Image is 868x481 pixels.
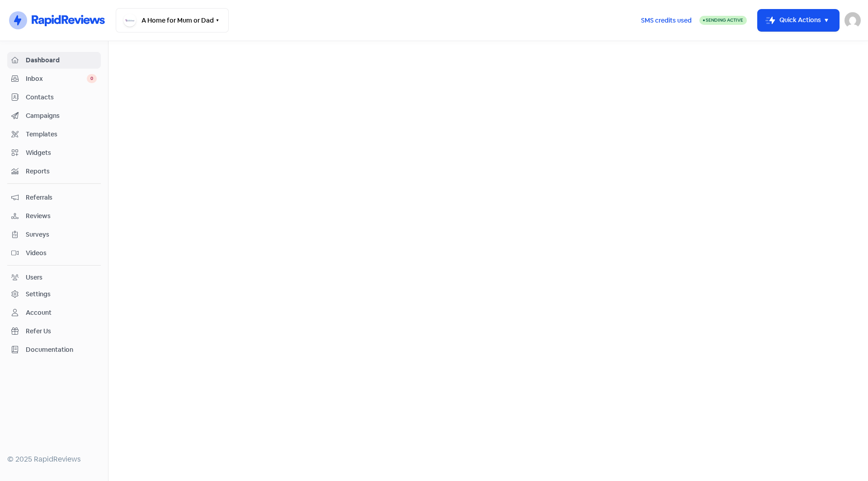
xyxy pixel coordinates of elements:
[26,148,97,158] span: Widgets
[26,345,97,355] span: Documentation
[26,111,97,121] span: Campaigns
[26,327,97,336] span: Refer Us
[844,12,861,28] img: User
[26,56,97,65] span: Dashboard
[7,126,101,143] a: Templates
[26,308,52,318] div: Account
[7,52,101,69] a: Dashboard
[7,323,101,340] a: Refer Us
[699,15,747,26] a: Sending Active
[7,304,101,321] a: Account
[116,8,229,33] button: A Home for Mum or Dad
[26,211,97,221] span: Reviews
[26,273,42,282] div: Users
[26,290,51,299] div: Settings
[26,74,87,84] span: Inbox
[706,17,743,23] span: Sending Active
[7,226,101,243] a: Surveys
[7,208,101,224] a: Reviews
[7,107,101,124] a: Campaigns
[7,341,101,358] a: Documentation
[26,248,97,258] span: Videos
[7,189,101,206] a: Referrals
[7,286,101,303] a: Settings
[87,74,97,83] span: 0
[758,9,839,31] button: Quick Actions
[7,269,101,286] a: Users
[26,130,97,139] span: Templates
[7,245,101,262] a: Videos
[26,93,97,102] span: Contacts
[26,193,97,202] span: Referrals
[633,15,699,24] a: SMS credits used
[26,167,97,176] span: Reports
[7,163,101,180] a: Reports
[641,16,692,25] span: SMS credits used
[26,230,97,239] span: Surveys
[7,454,101,465] div: © 2025 RapidReviews
[7,89,101,106] a: Contacts
[7,145,101,161] a: Widgets
[7,70,101,87] a: Inbox 0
